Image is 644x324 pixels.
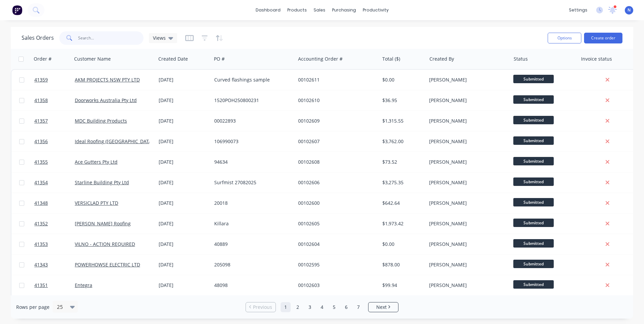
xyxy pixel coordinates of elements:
[159,241,209,248] div: [DATE]
[382,200,422,206] div: $642.64
[253,304,272,311] span: Previous
[382,56,400,62] div: Total ($)
[12,5,22,15] img: Factory
[513,239,554,248] span: Submitted
[584,33,622,43] button: Create order
[75,220,131,227] a: [PERSON_NAME] Roofing
[298,179,373,186] div: 00102606
[75,179,129,186] a: Starline Building Pty Ltd
[566,5,591,15] div: settings
[153,34,166,41] span: Views
[159,159,209,165] div: [DATE]
[298,76,373,83] div: 00102611
[305,302,315,312] a: Page 3
[34,241,48,248] span: 41353
[329,302,339,312] a: Page 5
[298,56,343,62] div: Accounting Order #
[159,220,209,227] div: [DATE]
[34,255,75,275] a: 41343
[317,302,327,312] a: Page 4
[429,56,454,62] div: Created By
[429,282,504,289] div: [PERSON_NAME]
[214,56,225,62] div: PO #
[513,116,554,124] span: Submitted
[34,111,75,131] a: 41357
[34,131,75,152] a: 41356
[34,200,48,206] span: 41348
[159,179,209,186] div: [DATE]
[382,220,422,227] div: $1,973.42
[75,138,171,144] a: Ideal Roofing ([GEOGRAPHIC_DATA]) Pty Ltd
[34,97,48,104] span: 41358
[34,70,75,90] a: 41359
[429,138,504,145] div: [PERSON_NAME]
[34,282,48,289] span: 41351
[382,179,422,186] div: $3,275.35
[214,261,289,268] div: 205098
[581,56,612,62] div: Invoice status
[382,97,422,104] div: $36.95
[513,219,554,227] span: Submitted
[214,118,289,124] div: 00022893
[341,302,351,312] a: Page 6
[214,97,289,104] div: 1520POH250800231
[246,304,276,311] a: Previous page
[214,138,289,145] div: 106990073
[298,138,373,145] div: 00102607
[75,76,140,83] a: AKM PROJECTS NSW PTY LTD
[75,261,140,268] a: POWERHOWSE ELECTRIC LTD
[34,76,48,83] span: 41359
[214,282,289,289] div: 48098
[34,179,48,186] span: 41354
[34,261,48,268] span: 41343
[513,198,554,206] span: Submitted
[513,260,554,268] span: Submitted
[298,118,373,124] div: 00102609
[159,282,209,289] div: [DATE]
[376,304,387,311] span: Next
[429,118,504,124] div: [PERSON_NAME]
[429,200,504,206] div: [PERSON_NAME]
[298,97,373,104] div: 00102610
[382,138,422,145] div: $3,762.00
[159,200,209,206] div: [DATE]
[429,261,504,268] div: [PERSON_NAME]
[34,56,52,62] div: Order #
[22,35,54,41] h1: Sales Orders
[214,179,289,186] div: Surfmist 27082025
[159,97,209,104] div: [DATE]
[159,76,209,83] div: [DATE]
[78,31,144,45] input: Search...
[548,33,581,43] button: Options
[214,220,289,227] div: Killara
[34,90,75,110] a: 41358
[75,118,127,124] a: MDC Building Products
[75,159,118,165] a: Ace Gutters Pty Ltd
[429,220,504,227] div: [PERSON_NAME]
[34,220,48,227] span: 41352
[429,76,504,83] div: [PERSON_NAME]
[34,275,75,295] a: 41351
[74,56,111,62] div: Customer Name
[298,282,373,289] div: 00102603
[16,304,50,311] span: Rows per page
[429,179,504,186] div: [PERSON_NAME]
[298,261,373,268] div: 00102595
[214,241,289,248] div: 40889
[34,159,48,165] span: 41355
[513,75,554,83] span: Submitted
[513,157,554,165] span: Submitted
[159,261,209,268] div: [DATE]
[382,261,422,268] div: $878.00
[298,220,373,227] div: 00102605
[514,56,528,62] div: Status
[281,302,291,312] a: Page 1 is your current page
[382,159,422,165] div: $73.52
[34,193,75,213] a: 41348
[310,5,329,15] div: sales
[382,282,422,289] div: $99.94
[34,138,48,145] span: 41356
[34,152,75,172] a: 41355
[429,159,504,165] div: [PERSON_NAME]
[382,76,422,83] div: $0.00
